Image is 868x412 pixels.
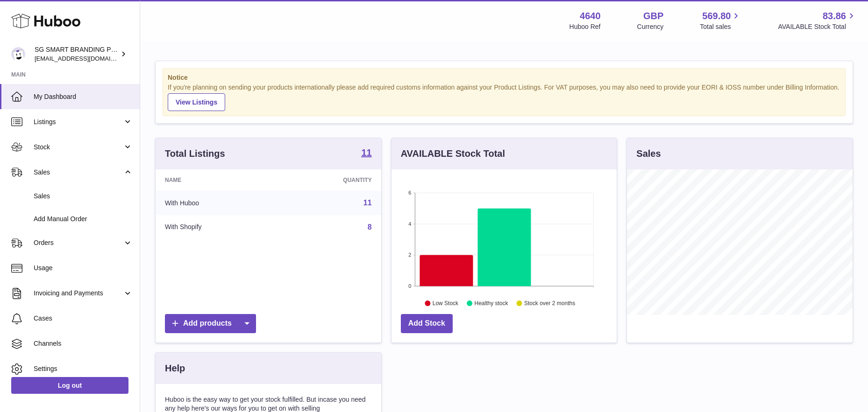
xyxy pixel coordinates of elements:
img: uktopsmileshipping@gmail.com [11,47,25,61]
h3: Sales [636,147,661,160]
span: Invoicing and Payments [34,289,123,298]
h3: AVAILABLE Stock Total [401,147,505,160]
a: 11 [361,148,371,159]
span: My Dashboard [34,92,133,101]
span: AVAILABLE Stock Total [778,22,857,31]
a: 569.80 Total sales [700,10,741,31]
a: 11 [363,199,372,207]
span: Sales [34,192,133,201]
div: Currency [637,22,664,31]
span: Total sales [700,22,741,31]
text: 2 [408,252,411,258]
text: Healthy stock [474,300,508,307]
th: Name [156,169,277,191]
span: Cases [34,314,133,323]
span: 569.80 [702,10,731,22]
text: Low Stock [433,300,459,307]
th: Quantity [277,169,381,191]
span: 83.86 [823,10,846,22]
strong: GBP [643,10,663,22]
a: View Listings [168,93,225,111]
strong: Notice [168,73,840,82]
text: 0 [408,283,411,289]
strong: 11 [361,148,371,157]
a: 8 [368,223,372,231]
div: If you're planning on sending your products internationally please add required customs informati... [168,83,840,111]
text: 4 [408,221,411,227]
span: Stock [34,143,123,152]
text: Stock over 2 months [524,300,575,307]
span: Sales [34,168,123,177]
span: Usage [34,264,133,272]
td: With Huboo [156,191,277,215]
a: 83.86 AVAILABLE Stock Total [778,10,857,31]
div: Huboo Ref [569,22,601,31]
span: Channels [34,339,133,348]
h3: Help [165,362,185,375]
div: SG SMART BRANDING PTE. LTD. [35,45,119,63]
span: Listings [34,118,123,126]
span: Settings [34,364,133,373]
span: Orders [34,238,123,247]
strong: 4640 [580,10,601,22]
a: Log out [11,377,128,394]
a: Add Stock [401,314,453,333]
h3: Total Listings [165,147,225,160]
a: Add products [165,314,256,333]
span: Add Manual Order [34,215,133,223]
text: 6 [408,190,411,196]
span: [EMAIL_ADDRESS][DOMAIN_NAME] [35,55,137,62]
td: With Shopify [156,215,277,239]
